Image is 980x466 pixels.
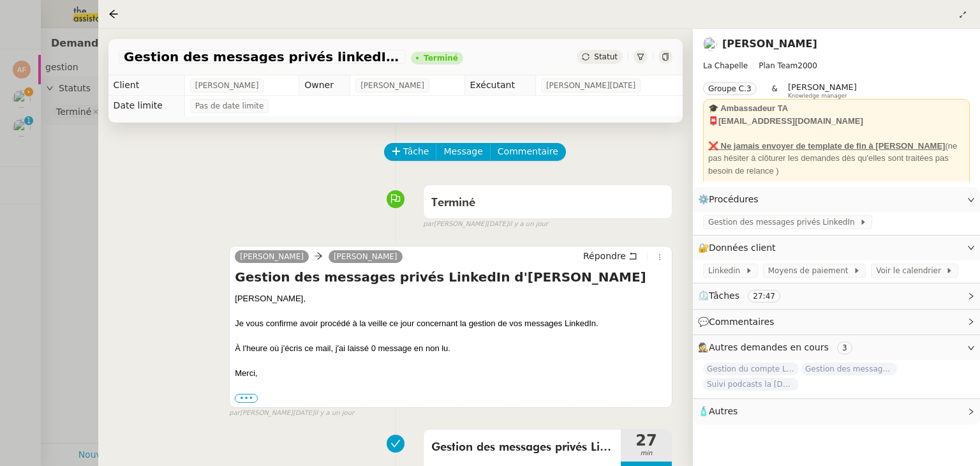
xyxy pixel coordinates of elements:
[423,219,548,230] small: [PERSON_NAME][DATE]
[315,408,354,419] span: il y a un jour
[621,433,672,448] span: 27
[748,290,780,303] nz-tag: 27:47
[423,219,434,230] span: par
[837,342,852,354] nz-tag: 3
[546,79,635,92] span: [PERSON_NAME][DATE]
[708,141,945,151] u: ❌ Ne jamais envoyer de template de fin à [PERSON_NAME]
[698,406,738,416] span: 🧴
[579,249,642,263] button: Répondre
[709,194,759,204] span: Procédures
[443,144,482,159] span: Message
[876,264,946,277] span: Voir le calendrier
[698,342,857,352] span: 🕵️
[693,399,980,424] div: 🧴Autres
[722,38,817,50] a: [PERSON_NAME]
[431,438,613,457] span: Gestion des messages privés LinkedIn d'[PERSON_NAME]
[798,61,817,70] span: 2000
[108,96,185,116] td: Date limite
[229,408,240,419] span: par
[703,37,717,51] img: users%2F37wbV9IbQuXMU0UH0ngzBXzaEe12%2Favatar%2Fcba66ece-c48a-48c8-9897-a2adc1834457
[703,378,799,391] span: Suivi podcasts la [DEMOGRAPHIC_DATA] radio [DATE]
[693,187,980,212] div: ⚙️Procédures
[693,283,980,308] div: ⏲️Tâches 27:47
[768,264,853,277] span: Moyens de paiement
[431,197,475,209] span: Terminé
[464,75,535,96] td: Exécutant
[229,408,354,419] small: [PERSON_NAME][DATE]
[788,82,857,92] span: [PERSON_NAME]
[788,93,847,100] span: Knowledge manager
[693,335,980,360] div: 🕵️Autres demandes en cours 3
[360,79,424,92] span: [PERSON_NAME]
[498,144,558,159] span: Commentaire
[801,363,897,375] span: Gestion des messages privés linkedIn - 2 octobre 2025
[509,219,548,230] span: il y a un jour
[235,292,667,305] div: [PERSON_NAME],
[235,268,667,286] h4: Gestion des messages privés LinkedIn d'[PERSON_NAME]
[708,264,745,277] span: Linkedin
[698,192,764,207] span: ⚙️
[703,363,799,375] span: Gestion du compte LinkedIn de [PERSON_NAME] (post + gestion messages) - [DATE]
[703,61,748,70] span: La Chapelle
[708,103,788,113] strong: 🎓 Ambassadeur TA
[708,140,965,177] div: ne pas hésiter à clôturer les demandes dès qu'elles sont traitées pas besoin de relance )
[759,61,798,70] span: Plan Team
[698,317,780,327] span: 💬
[709,243,776,253] span: Données client
[709,317,774,327] span: Commentaires
[621,448,672,459] span: min
[708,216,859,229] span: Gestion des messages privés LinkedIn
[124,50,401,63] span: Gestion des messages privés linkedIn - 1 octobre 2025
[235,251,309,262] a: [PERSON_NAME]
[235,342,667,355] div: À l'heure où j'écris ce mail, j'ai laissé 0 message en non lu.
[299,75,350,96] td: Owner
[693,310,980,334] div: 💬Commentaires
[594,52,618,61] span: Statut
[195,100,264,112] span: Pas de date limite
[709,406,738,416] span: Autres
[436,143,490,161] button: Message
[718,116,863,126] strong: [EMAIL_ADDRESS][DOMAIN_NAME]
[235,317,667,330] div: Je vous confirme avoir procédé à la veille ce jour concernant la gestion de vos messages LinkedIn.
[424,54,458,62] div: Terminé
[709,290,739,301] span: Tâches
[384,143,437,161] button: Tâche
[945,141,947,151] u: (
[698,290,791,301] span: ⏲️
[583,250,626,262] span: Répondre
[703,82,757,95] nz-tag: Groupe C.3
[698,241,781,255] span: 🔐
[235,394,258,403] label: •••
[490,143,566,161] button: Commentaire
[235,367,667,380] div: Merci,
[195,79,259,92] span: [PERSON_NAME]
[693,236,980,260] div: 🔐Données client
[709,342,829,352] span: Autres demandes en cours
[708,115,965,128] div: 📮
[108,75,185,96] td: Client
[788,82,857,99] app-user-label: Knowledge manager
[403,144,429,159] span: Tâche
[329,251,403,262] a: [PERSON_NAME]
[772,82,778,99] span: &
